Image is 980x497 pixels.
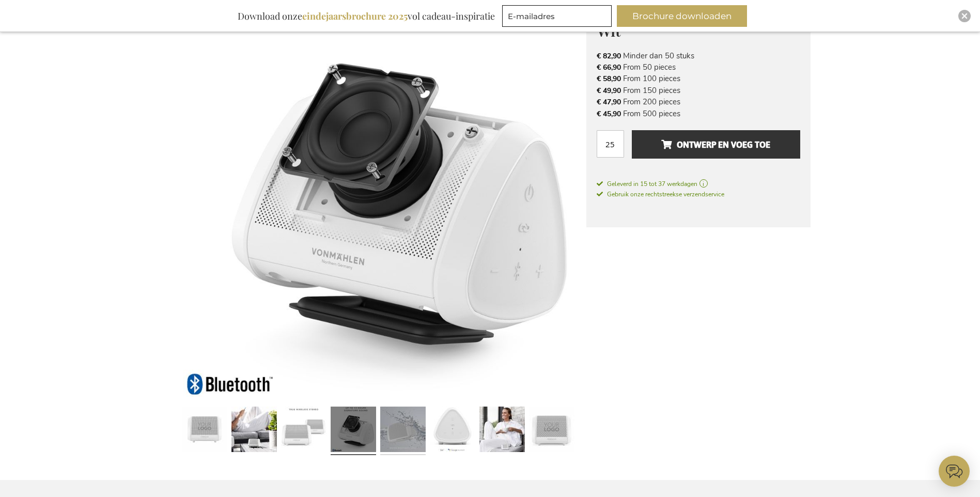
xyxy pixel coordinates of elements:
li: From 150 pieces [597,85,800,96]
span: € 58,90 [597,74,621,84]
a: Vonmahlen Air Beats Mini [380,402,426,459]
button: Brochure downloaden [617,5,747,27]
input: E-mailadres [502,5,612,27]
input: Aantal [597,130,624,158]
li: Minder dan 50 stuks [597,50,800,61]
span: Gebruik onze rechtstreekse verzendservice [597,190,724,198]
a: Vonmahlen Air Beats Mini [479,402,525,459]
li: From 100 pieces [597,73,800,84]
form: marketing offers and promotions [502,5,615,30]
a: Vonmahlen Air Beats Mini [182,402,227,459]
a: Vonmahlen Air Beats Mini [231,402,277,459]
img: Close [961,13,968,19]
span: € 49,90 [597,86,621,96]
div: Close [958,10,971,22]
a: Vonmahlen Air Beats Mini [331,402,376,459]
li: From 50 pieces [597,61,800,73]
li: From 200 pieces [597,96,800,107]
a: Vonmahlen Air Beats Mini [529,402,574,459]
span: € 45,90 [597,109,621,119]
div: Download onze vol cadeau-inspiratie [233,5,500,27]
li: From 500 pieces [597,108,800,119]
a: Vonmahlen Air Beats Mini [430,402,475,459]
button: Ontwerp en voeg toe [632,130,800,159]
span: € 47,90 [597,97,621,107]
a: Vonmahlen Air Beats Mini [281,402,326,459]
iframe: belco-activator-frame [939,456,970,487]
span: Ontwerp en voeg toe [661,136,770,153]
b: eindejaarsbrochure 2025 [302,10,408,22]
a: Gebruik onze rechtstreekse verzendservice [597,189,724,199]
a: Geleverd in 15 tot 37 werkdagen [597,179,800,189]
span: € 82,90 [597,51,621,61]
span: € 66,90 [597,63,621,72]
